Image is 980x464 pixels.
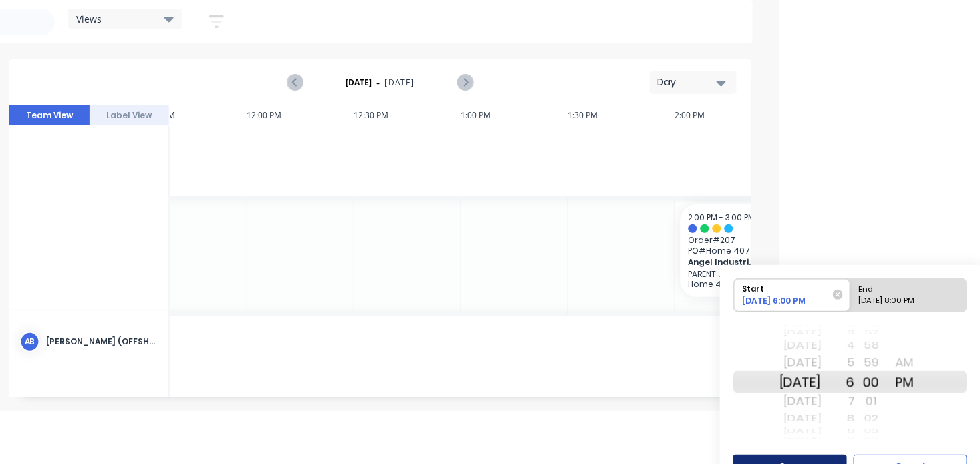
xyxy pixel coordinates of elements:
[779,327,822,338] div: [DATE]
[822,337,855,355] div: 4
[650,71,737,94] button: Day
[855,436,888,440] div: 04
[822,371,855,393] div: 6
[822,436,855,440] div: 10
[854,279,951,296] div: End
[689,212,755,223] span: 2:00 PM - 3:00 PM
[822,319,855,445] div: Hour
[76,12,102,26] span: Views
[738,295,835,311] div: [DATE] 6:00 PM
[855,371,888,393] div: 00
[888,371,922,393] div: PM
[385,77,415,89] span: [DATE]
[377,75,380,91] span: -
[247,105,354,126] div: 12:00 PM
[457,74,473,91] button: Next page
[855,425,888,437] div: 03
[675,105,782,126] div: 2:00 PM
[855,410,888,427] div: 02
[888,352,922,373] div: AM
[855,327,888,338] div: 57
[822,324,855,328] div: 2
[779,371,822,393] div: [DATE]
[354,105,461,126] div: 12:30 PM
[689,235,769,245] span: Order # 207
[779,324,822,328] div: [DATE]
[855,352,888,373] div: 59
[689,246,769,256] span: PO # Home 407 Framing
[461,105,568,126] div: 1:00 PM
[822,391,855,412] div: 7
[47,336,158,348] div: [PERSON_NAME] (OFFSHORE)
[779,319,822,445] div: Date
[568,105,675,126] div: 1:30 PM
[738,279,835,296] div: Start
[657,75,719,89] div: Day
[779,337,822,355] div: [DATE]
[855,391,888,412] div: 01
[855,319,888,445] div: Minute
[822,425,855,437] div: 9
[689,257,761,267] span: Angel Industries Pty Ltd t/a Teeny Tiny Homes
[346,77,372,89] strong: [DATE]
[689,269,769,289] p: PARENT JOB 207 Home 407 Framing
[779,436,822,440] div: [DATE]
[288,74,303,91] button: Previous page
[779,425,822,437] div: [DATE]
[822,352,855,373] div: 5
[140,105,247,126] div: 11:30 AM
[20,332,40,352] div: AB
[855,324,888,328] div: 56
[779,352,822,373] div: [DATE]
[90,105,170,126] button: Label View
[854,295,951,312] div: [DATE] 8:00 PM
[855,337,888,355] div: 58
[779,391,822,412] div: [DATE]
[9,105,90,126] button: Team View
[822,410,855,427] div: 8
[822,327,855,338] div: 3
[779,410,822,427] div: [DATE]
